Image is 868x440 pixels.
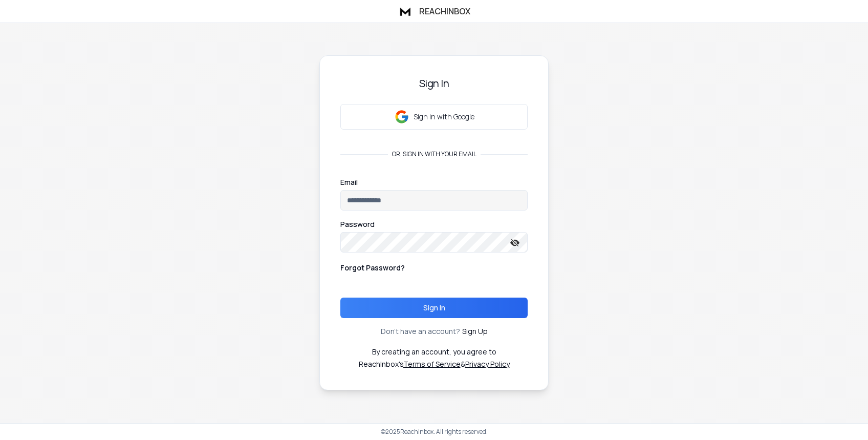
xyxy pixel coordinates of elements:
button: Sign In [340,298,528,318]
a: Privacy Policy [465,359,510,369]
label: Email [340,179,358,186]
a: Terms of Service [403,359,461,369]
img: logo [398,4,413,18]
p: By creating an account, you agree to [372,347,496,357]
p: Forgot Password? [340,263,405,273]
a: Sign Up [462,326,488,337]
p: or, sign in with your email [388,150,481,158]
h1: ReachInbox [419,5,470,17]
p: Don't have an account? [381,326,460,337]
a: ReachInbox [398,4,470,18]
button: Sign in with Google [340,104,528,130]
p: © 2025 Reachinbox. All rights reserved. [381,428,488,436]
p: Sign in with Google [414,112,474,122]
p: ReachInbox's & [359,359,510,369]
h3: Sign In [340,76,528,91]
label: Password [340,221,375,228]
